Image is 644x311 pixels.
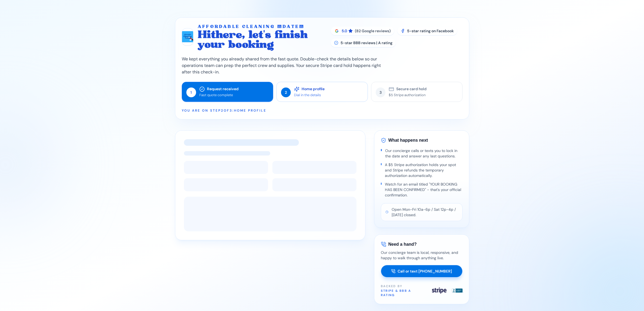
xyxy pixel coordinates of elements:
img: Better Business Bureau [452,289,463,293]
h3: Need a hand? [381,241,463,248]
a: Call or text [PHONE_NUMBER] [381,265,463,277]
span: 5.0 [342,28,353,34]
p: You are on step 2 of 3 : Home profile [182,108,463,113]
div: 1 [186,88,196,97]
p: Secure card hold [396,87,427,92]
p: Fast quote complete [199,93,239,97]
span: (82 Google reviews) [355,28,391,34]
p: $5 Stripe authorization [389,93,427,97]
p: Affordable Cleaning [DATE] [198,24,325,30]
div: 5-star rating on Facebook [397,27,457,35]
img: Stripe [430,284,449,297]
li: Watch for an email titled "YOUR BOOKING HAS BEEN CONFIRMED" - that's your official confirmation. [381,182,463,198]
li: A $5 Stripe authorization holds your spot and Stripe refunds the temporary authorization automati... [381,162,463,178]
p: Our concierge team is local, responsive, and happy to walk through anything live. [381,250,463,261]
p: Request received [207,87,239,92]
div: 2 [281,88,291,97]
h1: Hi there , let s finish your booking [198,30,325,49]
span: Stripe & BBB A Rating [381,289,425,297]
p: We kept everything you already shared from the fast quote. Double-check the details below so our ... [182,56,389,75]
img: Affordable Cleaning Today [182,31,193,42]
div: Open Mon-Fri 10a-6p / Sat 12p-4p / [DATE] closed. [381,203,463,221]
div: 3 [376,88,385,97]
span: ' [263,28,265,41]
span: Backed by [381,284,425,289]
div: 5-star BBB reviews | A rating [331,38,396,47]
p: Home profile [302,87,325,92]
h3: What happens next [381,137,463,144]
img: Google [334,28,339,34]
p: Dial in the details [294,93,325,97]
li: Our concierge calls or texts you to lock in the date and answer any last questions. [381,148,463,159]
